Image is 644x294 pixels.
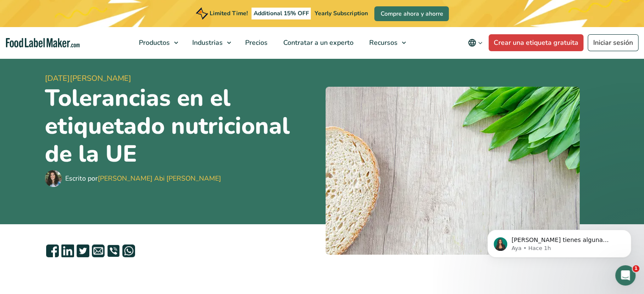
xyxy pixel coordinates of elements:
[65,173,221,184] div: Escrito por
[276,27,359,58] a: Contratar a un experto
[281,38,354,47] span: Contratar a un experto
[131,27,182,58] a: Productos
[315,9,368,17] span: Yearly Subscription
[190,38,224,47] span: Industrias
[185,27,235,58] a: Industrias
[489,34,583,51] a: Crear una etiqueta gratuita
[374,6,449,21] a: Compre ahora y ahorre
[6,38,80,48] a: Food Label Maker homepage
[615,265,636,286] iframe: Intercom live chat
[45,84,319,168] h1: Tolerancias en el etiquetado nutricional de la UE
[45,170,62,187] img: Maria Abi Hanna - Etiquetadora de alimentos
[252,8,311,19] span: Additional 15% OFF
[238,27,274,58] a: Precios
[98,174,221,183] a: [PERSON_NAME] Abi [PERSON_NAME]
[367,38,398,47] span: Recursos
[243,38,268,47] span: Precios
[136,38,171,47] span: Productos
[210,9,248,17] span: Limited Time!
[588,34,638,51] a: Iniciar sesión
[462,34,489,51] button: Change language
[633,265,639,272] span: 1
[475,212,644,271] iframe: Intercom notifications mensaje
[45,73,319,84] span: [DATE][PERSON_NAME]
[362,27,410,58] a: Recursos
